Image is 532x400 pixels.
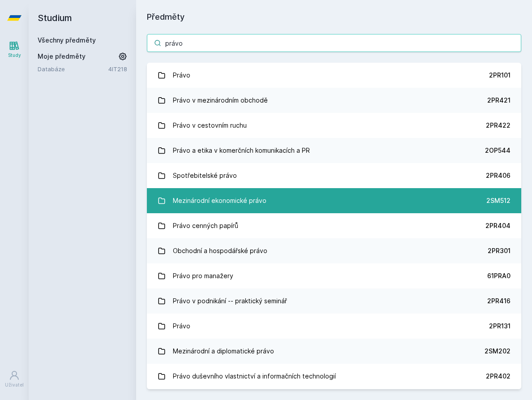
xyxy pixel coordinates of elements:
[173,242,267,260] div: Obchodní a hospodářské právo
[147,213,521,238] a: Právo cenných papírů 2PR404
[147,263,521,288] a: Právo pro manažery 61PRA0
[173,192,266,210] div: Mezinárodní ekonomické právo
[5,382,24,388] div: Uživatel
[147,63,521,88] a: Právo 2PR101
[2,366,27,393] a: Uživatel
[488,246,511,255] div: 2PR301
[147,364,521,389] a: Právo duševního vlastnictví a informačních technologií 2PR402
[147,188,521,213] a: Mezinárodní ekonomické právo 2SM512
[147,88,521,113] a: Právo v mezinárodním obchodě 2PR421
[147,339,521,364] a: Mezinárodní a diplomatické právo 2SM202
[147,238,521,263] a: Obchodní a hospodářské právo 2PR301
[486,372,511,381] div: 2PR402
[147,288,521,314] a: Právo v podnikání -- praktický seminář 2PR416
[2,36,27,63] a: Study
[485,221,511,230] div: 2PR404
[173,116,247,134] div: Právo v cestovním ruchu
[173,217,238,235] div: Právo cenných papírů
[108,65,127,73] a: 4IT218
[173,91,268,109] div: Právo v mezinárodním obchodě
[173,367,336,385] div: Právo duševního vlastnictví a informačních technologií
[147,11,521,23] h1: Předměty
[489,71,511,80] div: 2PR101
[173,142,310,159] div: Právo a etika v komerčních komunikacích a PR
[485,347,511,356] div: 2SM202
[147,314,521,339] a: Právo 2PR131
[173,66,190,84] div: Právo
[173,317,190,335] div: Právo
[486,196,511,205] div: 2SM512
[38,65,108,73] a: Databáze
[173,267,233,285] div: Právo pro manažery
[487,96,511,105] div: 2PR421
[489,322,511,331] div: 2PR131
[147,34,521,52] input: Název nebo ident předmětu…
[173,167,237,185] div: Spotřebitelské právo
[487,297,511,305] div: 2PR416
[485,146,511,155] div: 2OP544
[38,52,86,61] span: Moje předměty
[147,113,521,138] a: Právo v cestovním ruchu 2PR422
[38,36,96,44] a: Všechny předměty
[486,121,511,130] div: 2PR422
[147,163,521,188] a: Spotřebitelské právo 2PR406
[8,52,21,59] div: Study
[487,271,511,280] div: 61PRA0
[173,342,274,360] div: Mezinárodní a diplomatické právo
[486,171,511,180] div: 2PR406
[147,138,521,163] a: Právo a etika v komerčních komunikacích a PR 2OP544
[173,292,287,310] div: Právo v podnikání -- praktický seminář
